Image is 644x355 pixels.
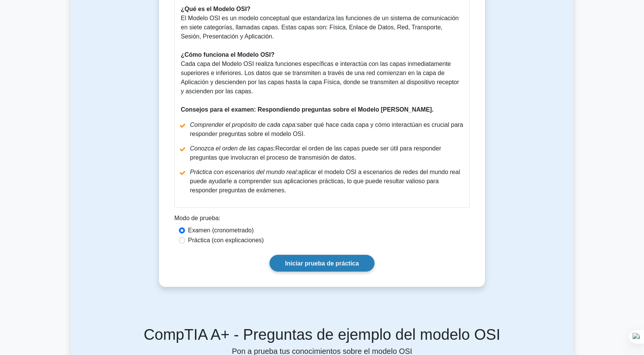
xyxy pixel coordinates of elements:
[188,237,264,243] font: Práctica (con explicaciones)
[269,255,375,271] a: Iniciar prueba de práctica
[190,122,463,137] font: saber qué hace cada capa y cómo interactúan es crucial para responder preguntas sobre el modelo OSI.
[285,260,359,267] font: Iniciar prueba de práctica
[190,169,298,175] font: Práctica con escenarios del mundo real:
[190,145,275,152] font: Conozca el orden de las capas:
[181,15,459,40] font: El Modelo OSI es un modelo conceptual que estandariza las funciones de un sistema de comunicación...
[181,51,274,58] font: ¿Cómo funciona el Modelo OSI?
[181,6,250,12] font: ¿Qué es el Modelo OSI?
[190,169,460,193] font: aplicar el modelo OSI a escenarios de redes del mundo real puede ayudarle a comprender sus aplica...
[190,122,297,128] font: Comprender el propósito de cada capa:
[188,227,254,233] font: Examen (cronometrado)
[181,61,459,94] font: Cada capa del Modelo OSI realiza funciones específicas e interactúa con las capas inmediatamente ...
[143,326,500,343] font: CompTIA A+ - Preguntas de ejemplo del modelo OSI
[174,215,220,221] font: Modo de prueba:
[181,106,434,113] font: Consejos para el examen: Respondiendo preguntas sobre el Modelo [PERSON_NAME].
[190,145,441,161] font: Recordar el orden de las capas puede ser útil para responder preguntas que involucran el proceso ...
